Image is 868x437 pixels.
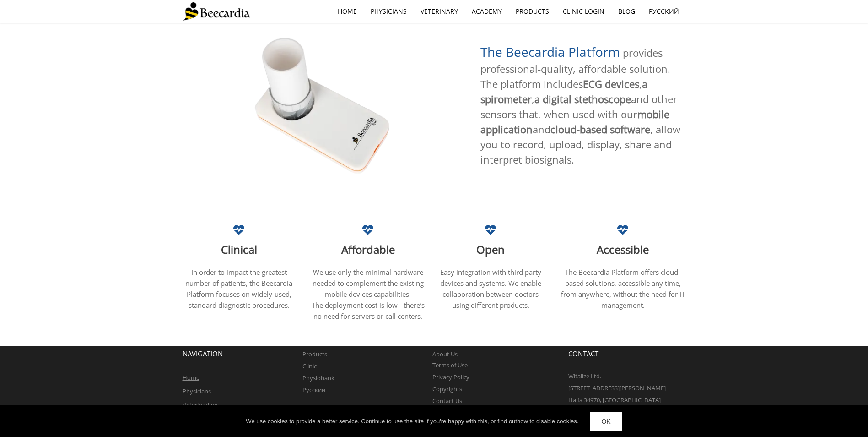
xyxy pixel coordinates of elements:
[611,1,642,22] a: Blog
[183,401,219,409] a: Veterinarians
[568,396,661,404] span: Haifa 34970, [GEOGRAPHIC_DATA]
[568,384,666,392] span: [STREET_ADDRESS][PERSON_NAME]
[568,349,598,358] span: CONTACT
[312,300,425,321] span: The deployment cost is low - there’s no need for servers or call centers.
[341,242,395,257] span: Affordable
[183,373,199,382] a: Home
[364,1,414,22] a: Physicians
[534,92,631,106] span: a digital stethoscope
[432,350,458,358] a: About Us
[302,386,325,394] a: Русский
[302,374,334,382] a: Physiobank
[583,77,639,91] span: ECG devices
[432,373,469,381] a: Privacy Policy
[331,1,364,22] a: home
[306,350,327,358] a: roducts
[480,43,620,60] span: The Beecardia Platform
[550,122,650,136] span: cloud-based software
[183,387,211,395] a: Physicians
[432,361,468,369] a: Terms of Use
[509,1,556,22] a: Products
[561,268,685,310] span: The Beecardia Platform offers cloud-based solutions, accessible any time, from anywhere, without ...
[440,268,541,310] span: Easy integration with third party devices and systems. We enable collaboration between doctors us...
[414,1,465,22] a: Veterinary
[432,385,462,393] a: Copyrights
[476,242,505,257] span: Open
[597,242,649,257] span: Accessible
[313,268,424,299] span: We use only the minimal hardware needed to complement the existing mobile devices capabilities.
[465,1,509,22] a: Academy
[246,417,578,426] div: We use cookies to provide a better service. Continue to use the site If you're happy with this, o...
[432,397,462,405] a: Contact Us
[642,1,686,22] a: Русский
[302,362,317,370] a: Clinic
[185,268,292,310] span: In order to impact the greatest number of patients, the Beecardia Platform focuses on widely-used...
[556,1,611,22] a: Clinic Login
[183,2,250,21] img: Beecardia
[568,372,601,380] span: Witalize Ltd.
[221,242,257,257] span: Clinical
[183,349,223,358] span: NAVIGATION
[517,418,577,425] a: how to disable cookies
[590,412,622,431] a: OK
[302,350,306,358] a: P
